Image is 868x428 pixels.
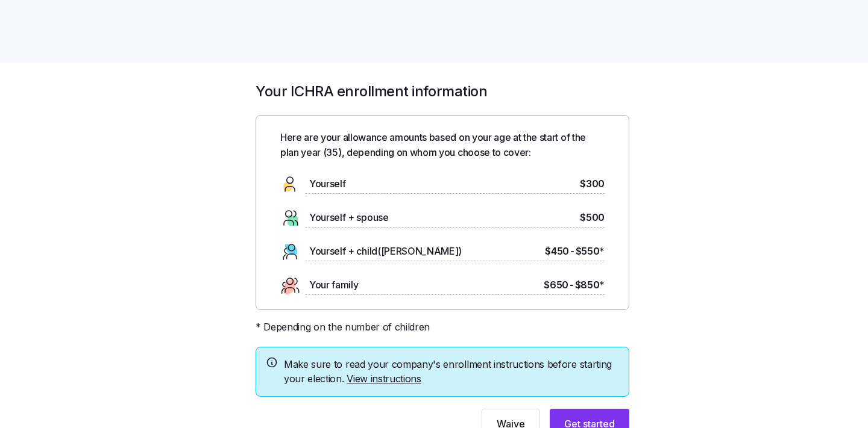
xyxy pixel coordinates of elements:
span: $550 [576,244,605,259]
span: $500 [580,210,605,225]
span: - [570,244,574,259]
span: Yourself + spouse [309,210,389,225]
h1: Your ICHRA enrollment information [256,82,629,101]
span: Your family [309,278,358,293]
span: Yourself [309,176,345,191]
a: View instructions [347,373,421,385]
span: $850 [575,278,605,293]
span: * Depending on the number of children [256,320,430,335]
span: Yourself + child([PERSON_NAME]) [309,244,462,259]
span: - [570,278,574,293]
span: $300 [580,176,605,191]
span: $650 [544,278,568,293]
span: Make sure to read your company's enrollment instructions before starting your election. [284,357,619,387]
span: $450 [545,244,569,259]
span: Here are your allowance amounts based on your age at the start of the plan year ( 35 ), depending... [280,130,605,160]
